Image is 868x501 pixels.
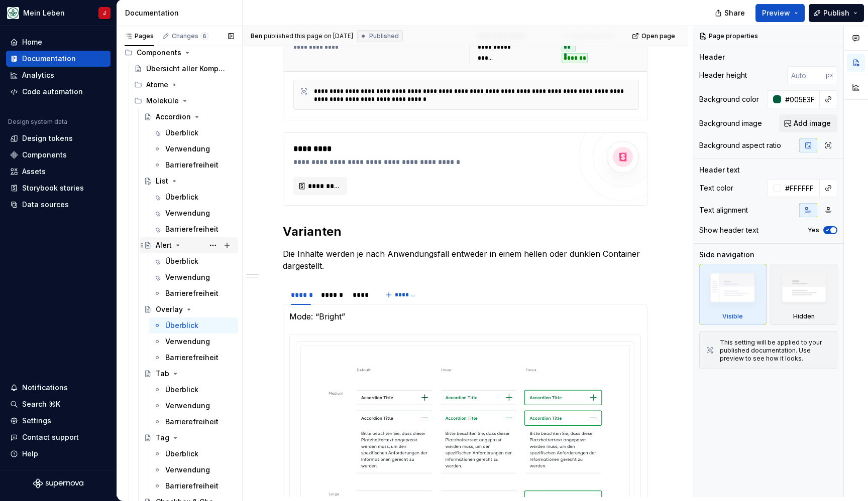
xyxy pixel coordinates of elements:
[149,478,238,494] a: Barrierefreiheit
[720,339,831,363] div: This setting will be applied to your published documentation. Use preview to see how it looks.
[149,382,238,398] a: Überblick
[6,163,111,180] a: Assets
[165,128,198,138] div: Überblick
[826,71,833,79] p: px
[264,32,353,40] div: published this page on [DATE]
[149,462,238,478] a: Verwendung
[755,4,805,22] button: Preview
[22,37,42,47] div: Home
[22,70,54,80] div: Analytics
[165,208,210,218] div: Verwendung
[140,109,238,125] a: Accordion
[165,337,210,347] div: Verwendung
[699,225,758,235] div: Show header text
[149,141,238,157] a: Verwendung
[7,7,19,19] img: df5db9ef-aba0-4771-bf51-9763b7497661.png
[156,240,172,250] div: Alert
[33,478,83,488] svg: Supernova Logo
[149,253,238,269] a: Überblick
[165,320,198,330] div: Überblick
[22,432,79,442] div: Contact support
[149,221,238,237] a: Barrierefreiheit
[6,34,111,50] a: Home
[289,310,641,322] p: Mode: “Bright”
[149,317,238,333] a: Überblick
[149,269,238,285] a: Verwendung
[8,118,67,126] div: Design system data
[724,8,745,18] span: Share
[22,183,84,193] div: Storybook stories
[6,130,111,146] a: Design tokens
[165,272,210,282] div: Verwendung
[22,449,38,459] div: Help
[808,226,819,234] label: Yes
[146,96,179,106] div: Moleküle
[146,80,168,90] div: Atome
[22,166,46,177] div: Assets
[125,32,154,40] div: Pages
[130,77,238,93] div: Atome
[130,61,238,77] a: Übersicht aller Komponenten
[137,48,181,58] div: Components
[781,90,820,108] input: Auto
[22,399,60,409] div: Search ⌘K
[6,429,111,445] button: Contact support
[165,449,198,459] div: Überblick
[165,224,219,234] div: Barrierefreiheit
[699,94,759,104] div: Background color
[6,380,111,396] button: Notifications
[6,147,111,163] a: Components
[369,32,399,40] span: Published
[165,385,198,395] div: Überblick
[699,165,740,175] div: Header text
[156,176,168,186] div: List
[165,256,198,266] div: Überblick
[6,180,111,196] a: Storybook stories
[165,417,219,427] div: Barrierefreiheit
[699,118,762,128] div: Background image
[6,413,111,429] a: Settings
[140,430,238,446] a: Tag
[6,197,111,213] a: Data sources
[165,160,219,170] div: Barrierefreiheit
[149,285,238,301] a: Barrierefreiheit
[6,67,111,83] a: Analytics
[149,189,238,205] a: Überblick
[22,416,51,426] div: Settings
[149,414,238,430] a: Barrierefreiheit
[22,150,67,160] div: Components
[22,383,68,393] div: Notifications
[823,8,849,18] span: Publish
[149,446,238,462] a: Überblick
[641,32,675,40] span: Open page
[149,333,238,350] a: Verwendung
[699,205,748,215] div: Text alignment
[6,396,111,412] button: Search ⌘K
[22,87,83,97] div: Code automation
[283,224,647,240] h2: Varianten
[140,366,238,382] a: Tab
[699,140,781,150] div: Background aspect ratio
[146,64,229,74] div: Übersicht aller Komponenten
[149,398,238,414] a: Verwendung
[781,179,820,197] input: Auto
[165,288,219,298] div: Barrierefreiheit
[200,32,208,40] span: 6
[771,264,838,325] div: Hidden
[283,248,647,272] p: Die Inhalte werden je nach Anwendungsfall entweder in einem hellen oder dunklen Container dargest...
[149,205,238,221] a: Verwendung
[699,264,767,325] div: Visible
[165,465,210,475] div: Verwendung
[787,66,826,84] input: Auto
[629,29,680,43] a: Open page
[149,125,238,141] a: Überblick
[699,250,754,260] div: Side navigation
[140,237,238,253] a: Alert
[699,183,733,193] div: Text color
[121,45,238,61] div: Components
[172,32,208,40] div: Changes
[22,200,69,210] div: Data sources
[165,144,210,154] div: Verwendung
[6,446,111,462] button: Help
[779,114,837,132] button: Add image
